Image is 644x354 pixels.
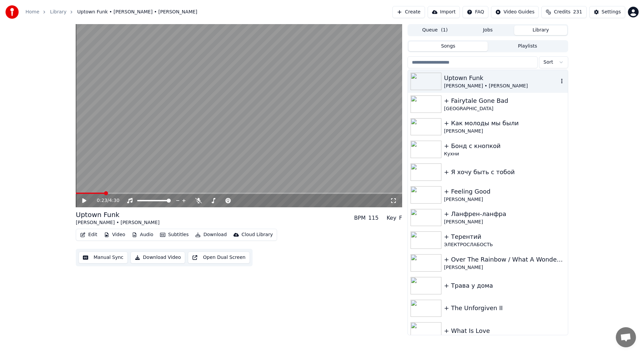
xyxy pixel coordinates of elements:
div: Open chat [616,327,636,347]
a: Home [25,9,39,15]
button: Library [514,25,567,35]
button: Video [101,230,128,239]
button: Credits231 [541,6,586,18]
div: + Трава у дома [444,281,565,290]
div: [PERSON_NAME] • [PERSON_NAME] [444,83,558,89]
button: Create [392,6,425,18]
nav: breadcrumb [25,9,197,15]
button: Download [193,230,229,239]
button: Import [428,6,460,18]
div: 115 [368,214,379,222]
div: F [399,214,402,222]
button: Download Video [130,252,185,264]
div: [GEOGRAPHIC_DATA] [444,105,565,112]
a: Library [50,9,66,15]
div: Settings [602,9,621,15]
div: ЭЛЕКТРОСЛАБОСТЬ [444,241,565,248]
div: [PERSON_NAME] [444,196,565,203]
button: Open Dual Screen [188,252,250,264]
span: 4:30 [109,197,119,204]
button: Playlists [488,42,567,51]
div: / [97,197,113,204]
span: 231 [573,9,582,15]
button: Subtitles [157,230,191,239]
span: Sort [543,59,553,66]
button: Video Guides [491,6,539,18]
div: Cloud Library [241,231,273,238]
div: + Как молоды мы были [444,119,565,128]
div: BPM [354,214,366,222]
button: Audio [129,230,156,239]
div: [PERSON_NAME] [444,219,565,225]
div: Кухни [444,151,565,157]
div: [PERSON_NAME] [444,128,565,135]
button: FAQ [463,6,488,18]
button: Manual Sync [78,252,128,264]
div: [PERSON_NAME] [444,264,565,271]
div: + Бонд с кнопкой [444,141,565,151]
button: Settings [589,6,625,18]
div: + Over The Rainbow / What A Wonderful World [444,255,565,264]
button: Songs [409,42,488,51]
div: Key [387,214,396,222]
div: + Ланфрен-ланфра [444,209,565,219]
div: + The Unforgiven II [444,303,565,313]
button: Edit [77,230,100,239]
div: + Feeling Good [444,187,565,196]
div: + Fairytale Gone Bad [444,96,565,105]
span: Uptown Funk • [PERSON_NAME] • [PERSON_NAME] [77,9,197,15]
img: youka [5,5,19,19]
div: [PERSON_NAME] • [PERSON_NAME] [76,219,160,226]
button: Queue [409,25,462,35]
div: Uptown Funk [76,210,160,219]
span: Credits [554,9,570,15]
div: + What Is Love [444,326,565,336]
span: ( 1 ) [441,27,448,33]
div: Uptown Funk [444,73,558,83]
span: 0:23 [97,197,107,204]
button: Jobs [462,25,515,35]
div: + Я хочу быть с тобой [444,167,565,177]
div: + Терентий [444,232,565,241]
